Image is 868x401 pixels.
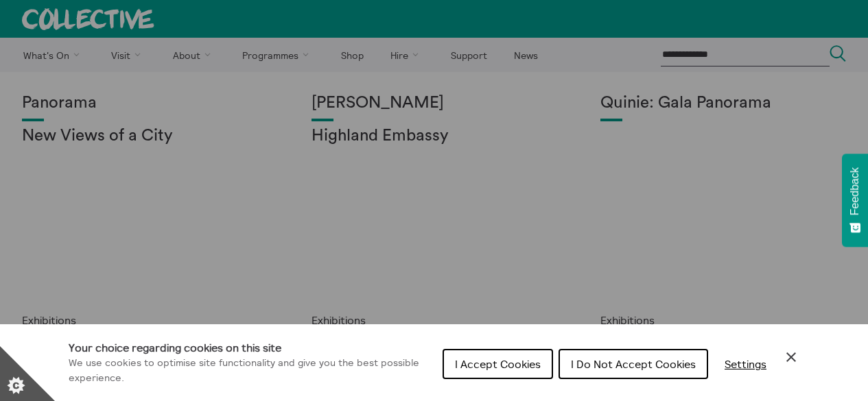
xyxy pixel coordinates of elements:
button: Settings [714,350,777,378]
span: I Do Not Accept Cookies [571,357,696,371]
button: Close Cookie Control [783,349,799,365]
button: I Accept Cookies [443,349,553,379]
button: Feedback - Show survey [842,154,868,247]
p: We use cookies to optimise site functionality and give you the best possible experience. [69,356,432,385]
span: Feedback [849,167,861,215]
button: I Do Not Accept Cookies [559,349,708,379]
h1: Your choice regarding cookies on this site [69,339,432,356]
span: I Accept Cookies [455,357,541,371]
span: Settings [725,357,766,371]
